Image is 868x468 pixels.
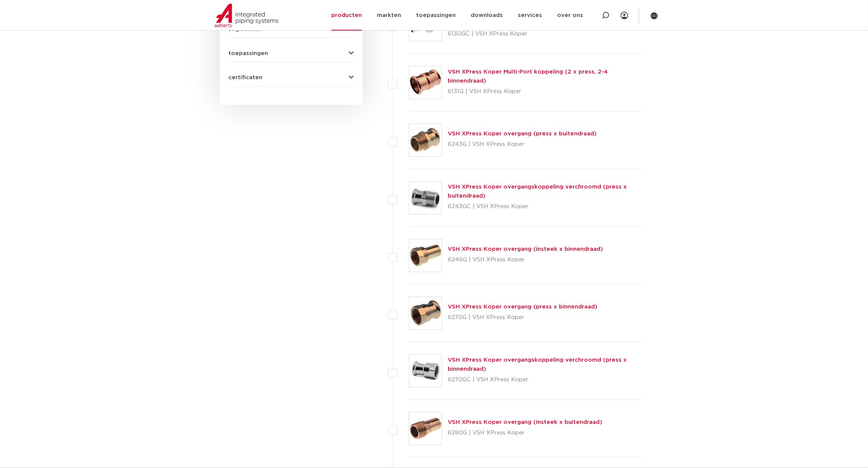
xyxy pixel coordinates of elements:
img: Thumbnail for VSH XPress Koper overgangskoppeling verchroomd (press x buitendraad) [409,182,442,214]
p: 6280G | VSH XPress Koper [448,427,603,439]
span: toepassingen [229,51,268,56]
a: VSH XPress Koper overgang (press x buitendraad) [448,131,597,137]
a: VSH XPress Koper overgangskoppeling verchroomd (press x binnendraad) [448,358,627,372]
button: toepassingen [229,51,354,56]
a: VSH XPress Koper overgang (insteek x binnendraad) [448,247,603,252]
p: 6270GC | VSH XPress Koper [448,374,643,386]
img: Thumbnail for VSH XPress Koper overgang (press x buitendraad) [409,124,442,157]
a: VSH XPress Koper Multi-Port koppeling (2 x press, 2-4 binnendraad) [448,69,608,84]
p: 6270G | VSH XPress Koper [448,312,598,324]
a: VSH XPress Koper overgang (press x binnendraad) [448,304,598,310]
p: 6246G | VSH XPress Koper [448,254,603,266]
img: Thumbnail for VSH XPress Koper overgang (press x binnendraad) [409,297,442,330]
button: certificaten [229,75,354,80]
img: Thumbnail for VSH XPress Koper Multi-Port koppeling (2 x press, 2-4 binnendraad) [409,66,442,99]
p: 6131G | VSH XPress Koper [448,86,643,98]
p: 6130GC | VSH XPress Koper [448,28,643,40]
img: Thumbnail for VSH XPress Koper overgang (insteek x binnendraad) [409,239,442,272]
span: certificaten [229,75,263,80]
a: VSH XPress Koper overgangskoppeling verchroomd (press x buitendraad) [448,184,627,199]
p: 6243G | VSH XPress Koper [448,139,597,151]
a: VSH XPress Koper overgang (insteek x buitendraad) [448,420,603,425]
p: 6243GC | VSH XPress Koper [448,201,643,213]
img: Thumbnail for VSH XPress Koper overgang (insteek x buitendraad) [409,413,442,445]
img: Thumbnail for VSH XPress Koper overgangskoppeling verchroomd (press x binnendraad) [409,355,442,387]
